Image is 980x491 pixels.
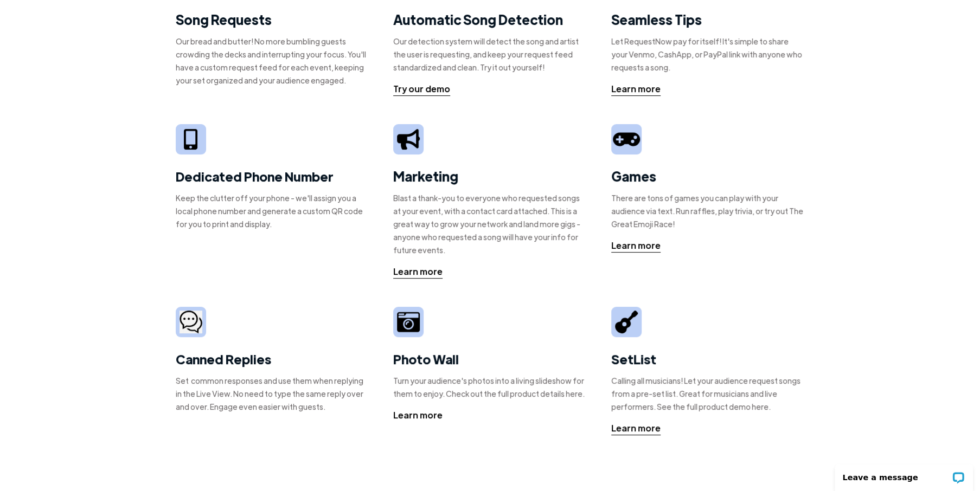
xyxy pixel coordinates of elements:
img: guitar [615,311,638,333]
div: Set common responses and use them when replying in the Live View. No need to type the same reply ... [176,374,369,413]
strong: SetList [611,350,656,367]
img: iphone [184,129,197,150]
div: There are tons of games you can play with your audience via text. Run raffles, play trivia, or tr... [611,191,805,230]
strong: Photo Wall [393,350,459,367]
div: Our detection system will detect the song and artist the user is requesting, and keep your reques... [393,35,587,74]
a: Learn more [393,409,443,422]
strong: Seamless Tips [611,11,702,28]
div: Let RequestNow pay for itself! It's simple to share your Venmo, CashApp, or PayPal link with anyo... [611,35,805,74]
a: Learn more [393,265,443,279]
a: Try our demo [393,82,450,96]
strong: Marketing [393,167,458,184]
strong: Dedicated Phone Number [176,167,334,185]
strong: Song Requests [176,11,272,28]
a: Learn more [611,422,661,435]
div: Calling all musicians! Let your audience request songs from a pre-set list. Great for musicians a... [611,374,805,413]
strong: Canned Replies [176,350,271,367]
div: Our bread and butter! No more bumbling guests crowding the decks and interrupting your focus. You... [176,35,369,87]
img: video game [613,128,640,150]
a: Learn more [611,239,661,253]
img: megaphone [397,129,420,149]
div: Blast a thank-you to everyone who requested songs at your event, with a contact card attached. Th... [393,191,587,256]
iframe: LiveChat chat widget [828,457,980,491]
strong: Automatic Song Detection [393,11,563,28]
a: Learn more [611,82,661,96]
div: Turn your audience's photos into a living slideshow for them to enjoy. Check out the full product... [393,374,587,400]
div: Learn more [611,422,661,435]
div: Keep the clutter off your phone - we'll assign you a local phone number and generate a custom QR ... [176,191,369,230]
img: camera icon [397,311,420,333]
img: camera icon [180,311,202,334]
div: Learn more [393,265,443,278]
div: Learn more [393,409,443,422]
strong: Games [611,167,656,184]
